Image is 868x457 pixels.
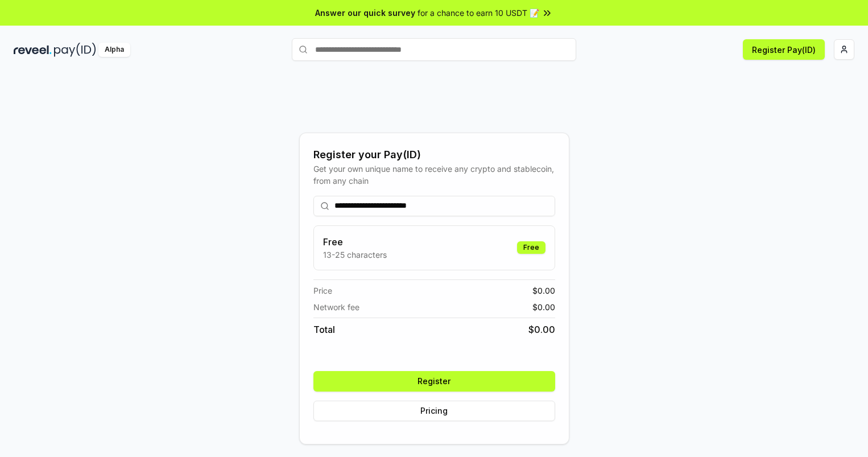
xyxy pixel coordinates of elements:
[313,371,555,392] button: Register
[313,301,359,313] span: Network fee
[323,235,387,249] h3: Free
[528,323,555,336] span: $ 0.00
[315,7,415,19] span: Answer our quick survey
[54,43,96,57] img: pay_id
[313,285,332,297] span: Price
[743,39,825,60] button: Register Pay(ID)
[323,249,387,261] p: 13-25 characters
[532,285,555,297] span: $ 0.00
[313,401,555,421] button: Pricing
[14,43,52,57] img: reveel_dark
[517,241,545,254] div: Free
[418,7,539,19] span: for a chance to earn 10 USDT 📝
[98,43,130,57] div: Alpha
[532,301,555,313] span: $ 0.00
[313,323,335,336] span: Total
[313,163,555,187] div: Get your own unique name to receive any crypto and stablecoin, from any chain
[313,147,555,163] div: Register your Pay(ID)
